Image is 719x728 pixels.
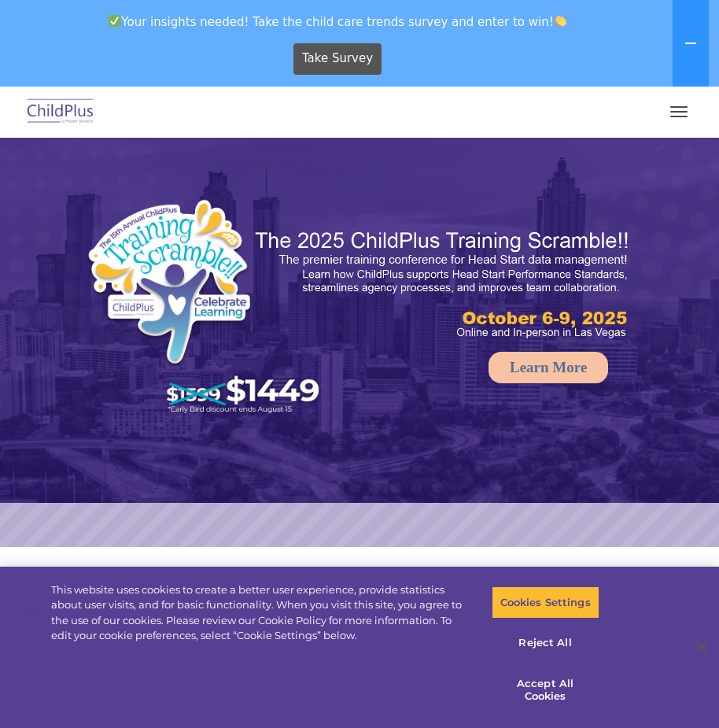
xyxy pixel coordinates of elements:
[51,582,470,644] div: This website uses cookies to create a better user experience, provide statistics about user visit...
[109,15,120,27] img: ✅
[302,45,373,72] span: Take Survey
[6,6,669,37] span: Your insights needed! Take the child care trends survey and enter to win!
[492,626,599,660] button: Reject All
[24,94,98,131] img: ChildPlus by Procare Solutions
[684,630,719,664] button: Close
[492,586,599,619] button: Cookies Settings
[492,667,599,712] button: Accept All Cookies
[293,43,382,75] a: Take Survey
[489,352,608,383] a: Learn More
[555,15,566,27] img: 👏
